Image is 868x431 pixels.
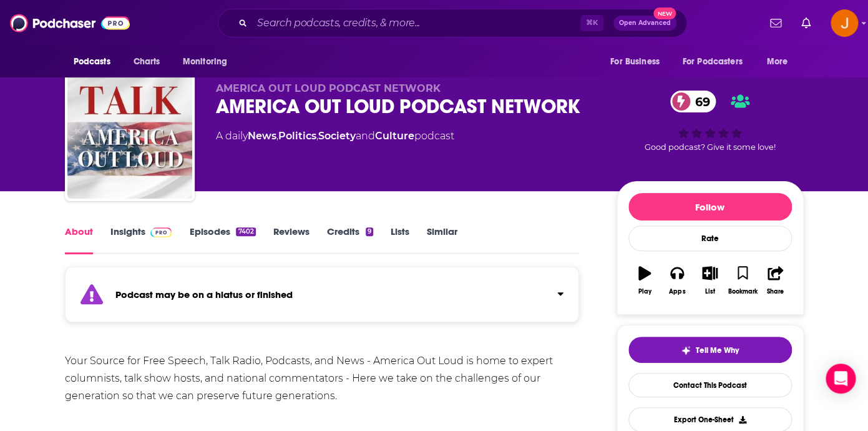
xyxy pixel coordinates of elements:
button: Share [759,258,791,303]
div: Your Source for Free Speech, Talk Radio, Podcasts, and News - America Out Loud is home to expert ... [65,352,580,405]
img: AMERICA OUT LOUD PODCAST NETWORK [67,74,192,199]
button: Open AdvancedNew [613,16,676,31]
span: For Podcasters [683,53,743,71]
button: open menu [65,50,127,74]
div: Play [638,288,651,295]
button: open menu [758,50,803,74]
span: Open Advanced [619,20,671,26]
a: Show notifications dropdown [765,12,786,34]
input: Search podcasts, credits, & more... [252,13,580,33]
div: A daily podcast [216,129,454,144]
img: tell me why sparkle [681,345,691,355]
div: Bookmark [728,288,757,295]
span: Logged in as justine87181 [831,9,858,37]
span: ⌘ K [580,15,603,31]
button: tell me why sparkleTell Me Why [628,337,792,363]
img: Podchaser - Follow, Share and Rate Podcasts [10,11,130,35]
span: Monitoring [183,53,227,71]
a: Charts [125,50,168,74]
button: open menu [602,50,675,74]
a: 69 [670,91,716,112]
span: and [356,130,375,142]
span: Tell Me Why [696,345,739,355]
div: 9 [366,227,373,236]
span: , [316,130,318,142]
a: About [65,225,93,254]
a: Similar [427,225,457,254]
span: Podcasts [74,53,110,71]
button: Show profile menu [831,9,858,37]
span: More [766,53,788,71]
span: AMERICA OUT LOUD PODCAST NETWORK [216,82,441,94]
span: Charts [134,53,160,71]
button: Apps [661,258,693,303]
a: Culture [375,130,414,142]
a: Reviews [273,225,310,254]
div: Share [767,288,784,295]
strong: Podcast may be on a hiatus or finished [115,289,293,300]
span: For Business [610,53,660,71]
img: Podchaser Pro [150,227,172,237]
div: Open Intercom Messenger [826,364,856,394]
a: Politics [278,130,316,142]
section: Click to expand status details [65,274,580,322]
a: Lists [391,225,409,254]
button: open menu [174,50,243,74]
a: Credits9 [327,225,373,254]
div: Search podcasts, credits, & more... [218,9,687,37]
a: Episodes7402 [189,225,255,254]
div: 69Good podcast? Give it some love! [617,82,804,160]
a: InsightsPodchaser Pro [110,225,172,254]
button: Bookmark [726,258,759,303]
a: News [248,130,276,142]
span: 69 [683,91,716,112]
button: Follow [628,193,792,220]
div: List [705,288,715,295]
a: Show notifications dropdown [796,12,816,34]
button: Play [628,258,661,303]
a: Contact This Podcast [628,373,792,397]
div: Apps [669,288,685,295]
span: New [653,7,676,19]
div: Rate [628,225,792,251]
a: Society [318,130,356,142]
button: open menu [675,50,761,74]
div: 7402 [236,227,255,236]
button: List [693,258,726,303]
img: User Profile [831,9,858,37]
span: Good podcast? Give it some love! [645,142,776,152]
span: , [276,130,278,142]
